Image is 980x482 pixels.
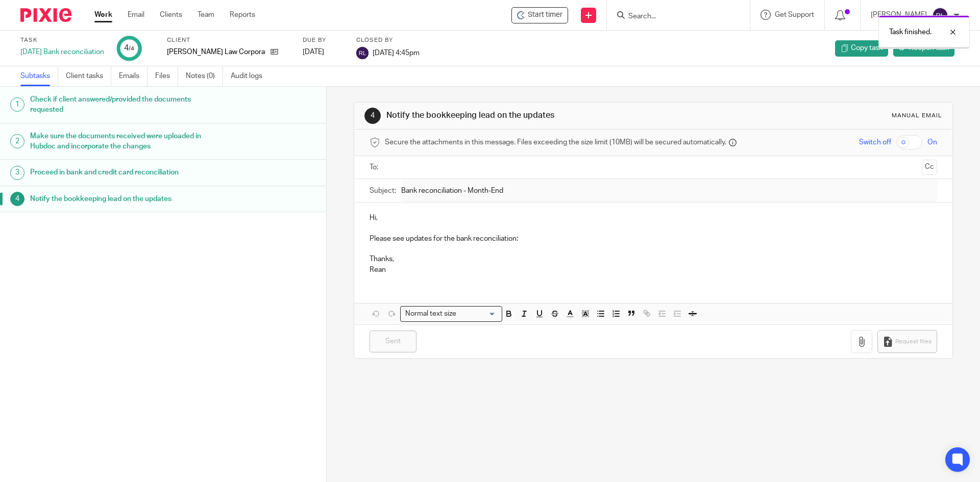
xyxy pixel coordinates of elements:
div: 4 [364,108,381,124]
a: Notes (0) [186,66,223,86]
input: Sent [370,331,416,352]
small: /4 [129,46,134,52]
div: 3 [10,166,24,180]
label: Due by [303,36,344,44]
label: Task [20,36,104,44]
div: Search for option [400,306,502,322]
div: 4 [10,192,24,206]
div: Aman Jaswal Law Corporation - August 2025 Bank reconciliation [511,7,568,23]
label: Client [167,36,290,44]
a: Team [198,10,214,20]
h1: Notify the bookkeeping lead on the updates [30,191,221,207]
span: On [927,137,937,147]
span: Switch off [859,137,891,147]
div: [DATE] Bank reconciliation [20,47,104,57]
div: [DATE] [303,47,344,57]
a: Email [128,10,144,20]
h1: Check if client answered/provided the documents requested [30,92,221,118]
p: Hi, [370,213,937,223]
div: 4 [124,42,134,54]
a: Files [155,66,178,86]
img: svg%3E [356,47,369,59]
p: Thanks, [370,254,937,264]
span: [DATE] 4:45pm [373,49,420,56]
button: Request files [877,330,937,353]
input: Search for option [459,309,496,319]
div: Manual email [892,112,942,120]
label: Subject: [370,186,396,196]
a: Emails [119,66,148,86]
span: Normal text size [403,309,458,319]
div: 1 [10,97,24,112]
div: 2 [10,134,24,148]
a: Subtasks [20,66,58,86]
h1: Make sure the documents received were uploaded in Hubdoc and incorporate the changes [30,129,221,155]
img: svg%3E [932,7,948,23]
a: Audit logs [231,66,270,86]
p: Please see updates for the bank reconciliation: [370,234,937,244]
a: Client tasks [66,66,111,86]
img: Pixie [20,8,71,22]
a: Work [94,10,112,20]
a: Reports [230,10,255,20]
h1: Proceed in bank and credit card reconciliation [30,165,221,180]
span: Request files [895,338,932,346]
p: [PERSON_NAME] Law Corporation [167,47,265,57]
label: To: [370,162,381,172]
a: Clients [160,10,182,20]
label: Closed by [356,36,420,44]
span: Secure the attachments in this message. Files exceeding the size limit (10MB) will be secured aut... [385,137,726,147]
p: Task finished. [889,27,932,37]
h1: Notify the bookkeeping lead on the updates [386,110,675,121]
p: Rean [370,265,937,275]
button: Cc [922,160,937,175]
